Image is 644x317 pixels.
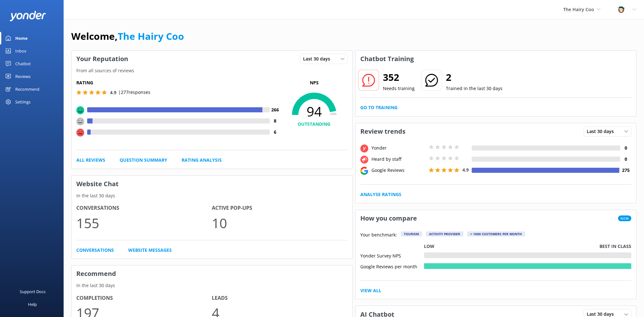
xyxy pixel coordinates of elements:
div: Heard by staff [370,156,427,163]
div: Reviews [15,70,31,83]
div: Google Reviews [370,167,427,174]
img: yonder-white-logo.png [10,11,46,21]
p: In the last 30 days [72,282,352,289]
span: Last 30 days [587,128,618,135]
h5: Rating [76,79,281,86]
div: Yonder [370,144,427,151]
a: All Reviews [76,157,105,164]
h4: Completions [76,294,212,302]
p: In the last 30 days [72,192,352,199]
p: | 277 responses [118,89,150,96]
h4: 6 [270,129,281,136]
h4: OUTSTANDING [281,121,348,128]
p: Trained in the last 30 days [446,85,502,92]
p: 155 [76,212,212,234]
h2: 2 [446,70,502,85]
h4: Leads [212,294,347,302]
span: 94 [281,103,348,119]
h3: Recommend [72,265,352,282]
p: Low [424,243,434,250]
div: Recommend [15,83,39,95]
h4: Active Pop-ups [212,204,347,212]
h3: Review trends [356,123,410,140]
img: 457-1738239164.png [616,5,626,14]
span: 4.9 [462,167,469,173]
p: 10 [212,212,347,234]
div: Chatbot [15,57,31,70]
a: View All [360,287,381,294]
a: Go to Training [360,104,398,111]
h3: How you compare [356,210,422,227]
h1: Welcome, [71,29,184,44]
span: Last 30 days [303,55,334,62]
p: Best in class [599,243,631,250]
h4: 0 [620,156,631,163]
a: Question Summary [120,157,167,164]
a: Website Messages [128,247,172,254]
div: Settings [15,95,31,108]
span: 4.9 [110,89,116,95]
p: NPS [281,79,348,86]
a: Conversations [76,247,114,254]
div: Activity Provider [426,231,463,236]
h4: 8 [270,117,281,124]
div: > 1000 customers per month [467,231,525,236]
h3: Website Chat [72,176,352,192]
p: Your benchmark: [360,231,397,239]
span: New [618,215,631,221]
h4: 266 [270,106,281,113]
p: Needs training [383,85,415,92]
div: Support Docs [20,285,45,298]
a: Analyse Ratings [360,191,401,198]
h4: 275 [620,167,631,174]
h3: Chatbot Training [356,51,419,67]
div: Yonder Survey NPS [360,252,424,258]
span: The Hairy Coo [563,6,594,12]
h4: 0 [620,144,631,151]
div: Tourism [401,231,422,236]
div: Inbox [15,45,26,57]
p: From all sources of reviews [72,67,352,74]
h3: Your Reputation [72,51,133,67]
a: Rating Analysis [182,157,222,164]
h4: Conversations [76,204,212,212]
div: Home [15,32,28,45]
a: The Hairy Coo [118,30,184,43]
div: Help [28,298,37,311]
h2: 352 [383,70,415,85]
div: Google Reviews per month [360,263,424,269]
